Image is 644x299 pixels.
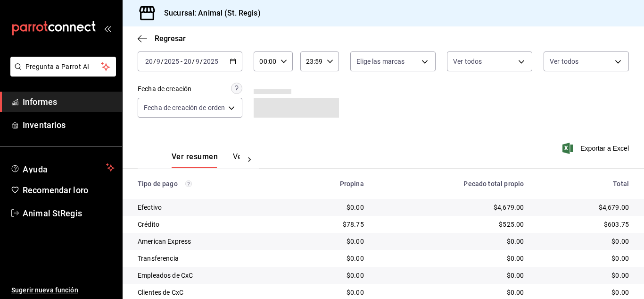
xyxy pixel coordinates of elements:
[347,255,364,262] font: $0.00
[7,68,116,78] a: Pregunta a Parrot AI
[599,204,629,211] font: $4,679.00
[138,85,191,93] font: Fecha de creación
[192,58,195,65] span: /
[507,272,524,279] font: $0.00
[23,208,82,218] font: Animal StRegis
[138,238,191,245] font: American Express
[172,152,240,168] div: pestañas de navegación
[499,221,524,228] font: $525.00
[203,58,219,65] input: ----
[580,145,629,152] font: Exportar a Excel
[138,34,186,43] button: Regresar
[138,272,193,279] font: Empleados de CxC
[611,289,629,296] font: $0.00
[347,204,364,211] font: $0.00
[347,289,364,296] font: $0.00
[11,286,78,294] font: Sugerir nueva función
[164,9,261,17] font: Sucursal: Animal (St. Regis)
[156,58,161,65] input: --
[138,289,183,296] font: Clientes de CxC
[153,58,156,65] span: /
[611,238,629,245] font: $0.00
[23,97,57,107] font: Informes
[507,238,524,245] font: $0.00
[613,180,629,188] font: Total
[23,120,66,130] font: Inventarios
[138,255,179,262] font: Transferencia
[611,272,629,279] font: $0.00
[356,58,405,65] font: Elige las marcas
[340,180,364,188] font: Propina
[185,180,192,187] svg: Los pagos realizados con Pay y otras terminales son montos brutos.
[463,180,524,188] font: Pecado total propio
[183,58,192,65] input: --
[164,58,180,65] input: ----
[343,221,364,228] font: $78.75
[23,185,88,195] font: Recomendar loro
[564,143,629,154] button: Exportar a Excel
[145,58,153,65] input: --
[611,255,629,262] font: $0.00
[23,164,48,174] font: Ayuda
[161,58,164,65] span: /
[200,58,203,65] span: /
[138,180,178,188] font: Tipo de pago
[195,58,200,65] input: --
[507,289,524,296] font: $0.00
[155,34,186,43] font: Regresar
[453,58,482,65] font: Ver todos
[347,238,364,245] font: $0.00
[347,272,364,279] font: $0.00
[550,58,578,65] font: Ver todos
[10,57,116,77] button: Pregunta a Parrot AI
[507,255,524,262] font: $0.00
[181,58,182,65] span: -
[25,63,90,70] font: Pregunta a Parrot AI
[604,221,629,228] font: $603.75
[144,104,225,111] font: Fecha de creación de orden
[233,152,268,161] font: Ver pagos
[494,204,524,211] font: $4,679.00
[172,152,218,161] font: Ver resumen
[138,204,162,211] font: Efectivo
[104,25,111,32] button: abrir_cajón_menú
[138,221,159,228] font: Crédito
